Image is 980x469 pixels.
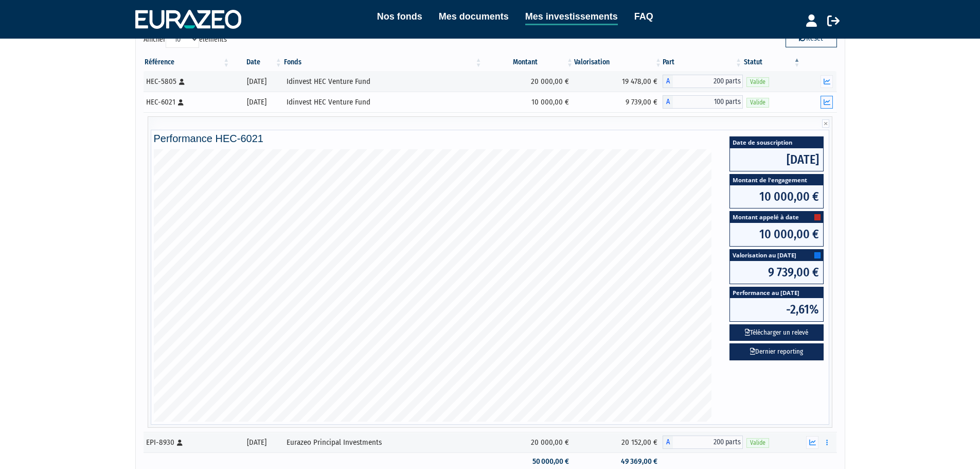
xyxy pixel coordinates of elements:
span: 10 000,00 € [730,223,823,246]
span: A [663,75,673,88]
th: Référence : activer pour trier la colonne par ordre croissant [144,54,231,71]
h4: Performance HEC-6021 [154,133,827,144]
span: A [663,436,673,449]
span: 9 739,00 € [730,261,823,284]
span: -2,61% [730,298,823,321]
th: Fonds: activer pour trier la colonne par ordre croissant [283,54,483,71]
div: A - Idinvest HEC Venture Fund [663,95,743,109]
label: Afficher éléments [144,30,227,48]
td: 19 478,00 € [574,71,663,92]
span: A [663,95,673,109]
div: [DATE] [234,437,279,448]
a: Nos fonds [377,9,422,24]
span: Montant appelé à date [730,212,823,223]
div: HEC-5805 [146,76,227,87]
a: Mes investissements [525,9,618,25]
td: 20 000,00 € [483,71,574,92]
th: Statut : activer pour trier la colonne par ordre d&eacute;croissant [743,54,801,71]
div: Idinvest HEC Venture Fund [287,76,479,87]
i: [Français] Personne physique [177,440,183,446]
button: Télécharger un relevé [729,324,824,341]
span: Valide [746,98,769,108]
span: Valorisation au [DATE] [730,250,823,261]
th: Date: activer pour trier la colonne par ordre croissant [230,54,283,71]
i: [Français] Personne physique [178,99,184,106]
a: Mes documents [439,9,509,24]
span: 10 000,00 € [730,185,823,208]
th: Part: activer pour trier la colonne par ordre croissant [663,54,743,71]
span: Montant de l'engagement [730,175,823,185]
button: Reset [786,30,837,47]
span: 200 parts [673,75,743,88]
div: [DATE] [234,97,279,108]
div: [DATE] [234,76,279,87]
div: EPI-8930 [146,437,227,448]
td: 20 152,00 € [574,432,663,453]
span: Valide [746,438,769,448]
span: Date de souscription [730,137,823,148]
div: Idinvest HEC Venture Fund [287,97,479,108]
span: Performance au [DATE] [730,287,823,298]
td: 9 739,00 € [574,92,663,112]
span: Valide [746,77,769,87]
img: 1732889491-logotype_eurazeo_blanc_rvb.png [135,10,241,28]
a: FAQ [634,9,653,24]
span: 100 parts [673,95,743,109]
td: 20 000,00 € [483,432,574,453]
span: 200 parts [673,436,743,449]
div: Eurazeo Principal Investments [287,437,479,448]
select: Afficheréléments [166,30,199,48]
th: Montant: activer pour trier la colonne par ordre croissant [483,54,574,71]
div: A - Eurazeo Principal Investments [663,436,743,449]
th: Valorisation: activer pour trier la colonne par ordre croissant [574,54,663,71]
div: A - Idinvest HEC Venture Fund [663,75,743,88]
span: [DATE] [730,148,823,171]
i: [Français] Personne physique [179,79,185,85]
div: HEC-6021 [146,97,227,108]
td: 10 000,00 € [483,92,574,112]
a: Dernier reporting [729,343,824,360]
